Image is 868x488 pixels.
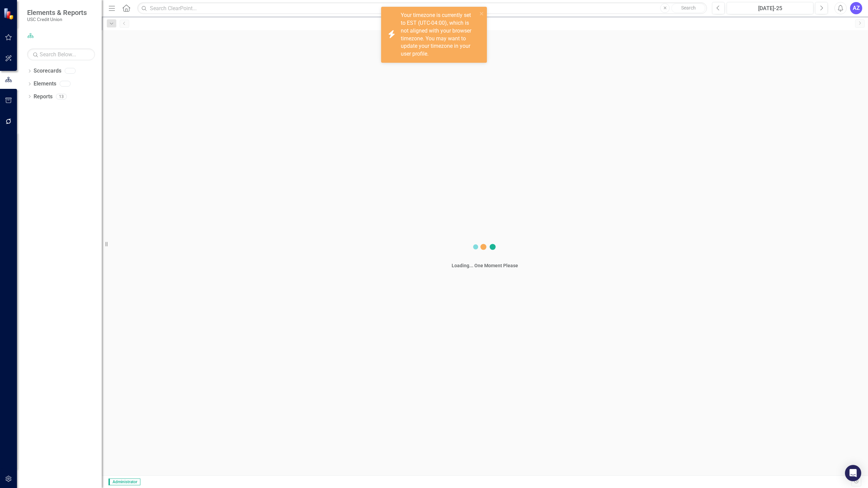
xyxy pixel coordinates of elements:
[401,12,477,58] div: Your timezone is currently set to EST (UTC-04:00), which is not aligned with your browser timezon...
[681,5,696,11] span: Search
[137,2,707,14] input: Search ClearPoint...
[3,7,15,20] img: ClearPoint Strategy
[479,9,484,17] button: close
[845,465,861,481] div: Open Intercom Messenger
[727,2,813,14] button: [DATE]-25
[850,2,862,14] button: AZ
[671,3,705,13] button: Search
[452,262,518,269] div: Loading... One Moment Please
[27,8,87,17] span: Elements & Reports
[729,4,811,13] div: [DATE]-25
[27,17,87,22] small: USC Credit Union
[34,93,53,101] a: Reports
[56,94,67,99] div: 13
[34,67,61,75] a: Scorecards
[108,479,140,485] span: Administrator
[27,48,95,60] input: Search Below...
[34,80,56,88] a: Elements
